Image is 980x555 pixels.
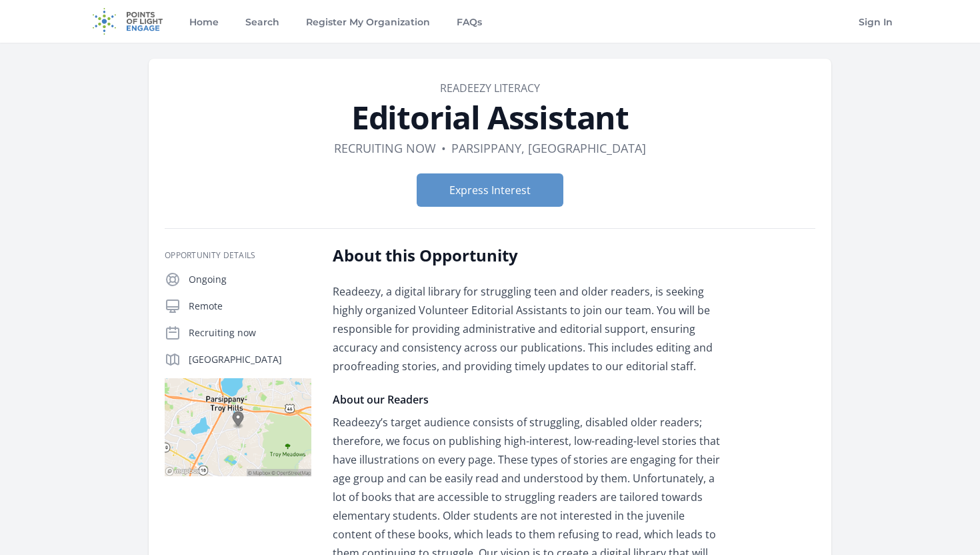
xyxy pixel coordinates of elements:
[333,282,723,376] p: Readeezy, a digital library for struggling teen and older readers, is seeking highly organized Vo...
[165,101,815,133] h1: Editorial Assistant
[189,300,311,313] p: Remote
[189,353,311,366] p: [GEOGRAPHIC_DATA]
[165,250,311,261] h3: Opportunity Details
[441,139,446,157] div: •
[440,81,540,95] a: Readeezy Literacy
[333,392,723,408] h4: About our Readers
[451,139,646,157] dd: Parsippany, [GEOGRAPHIC_DATA]
[334,139,436,157] dd: Recruiting now
[165,378,311,476] img: Map
[333,245,723,266] h2: About this Opportunity
[417,173,563,207] button: Express Interest
[189,326,311,340] p: Recruiting now
[189,273,311,286] p: Ongoing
